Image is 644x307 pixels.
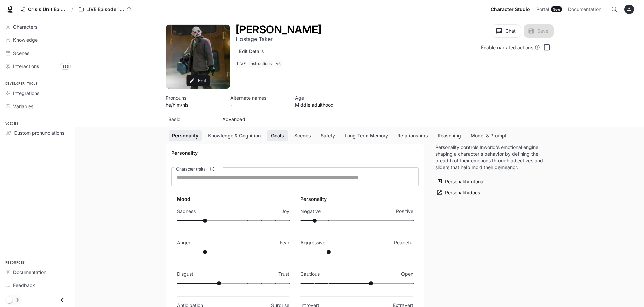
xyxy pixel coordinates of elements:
span: Dark mode toggle [6,296,13,303]
p: Anger [177,239,190,246]
p: Peaceful [394,239,413,246]
p: Fear [280,239,289,246]
p: Disgust [177,271,193,277]
button: Model & Prompt [467,130,510,142]
span: Characters [13,23,37,30]
a: Character Studio [488,3,533,16]
a: Scenes [3,47,72,59]
p: Open [401,271,413,277]
div: New [551,6,562,12]
h6: Mood [177,196,289,203]
p: - [230,101,287,109]
p: Positive [396,208,413,215]
button: Goals [267,130,288,142]
button: Character traits [207,164,217,174]
button: Open character avatar dialog [166,25,230,89]
button: Chat [492,24,521,38]
p: Advanced [222,116,245,123]
div: Enable narrated actions [481,44,540,51]
a: Documentation [3,266,72,278]
button: Open character details dialog [236,24,321,35]
button: Relationships [394,130,431,142]
a: Characters [3,21,72,33]
p: Hostage Taker [236,36,273,42]
a: Variables [3,100,72,112]
span: Feedback [13,282,35,289]
div: Avatar image [166,25,230,89]
button: Open Command Menu [608,3,621,16]
span: Scenes [13,50,29,57]
span: Documentation [568,5,601,14]
button: Personality [169,130,202,142]
span: Variables [13,103,33,110]
a: Feedback [3,279,72,291]
button: Close drawer [55,293,70,307]
a: Documentation [565,3,606,16]
a: Interactions [3,60,72,72]
button: Open character details dialog [236,60,283,70]
span: Custom pronunciations [14,129,64,136]
p: Joy [281,208,289,215]
a: Custom pronunciations [3,127,72,139]
button: Edit Details [236,46,267,57]
span: 383 [60,63,71,70]
span: Character Studio [491,5,530,14]
p: Age [295,94,352,101]
a: Integrations [3,87,72,99]
p: Pronouns [166,94,222,101]
span: Interactions [13,63,39,70]
button: Edit [187,75,210,86]
p: LIVE [237,61,246,66]
span: LIVE [236,60,248,68]
p: he/him/his [166,101,222,109]
div: / [69,6,76,13]
p: Alternate names [230,94,287,101]
span: v5 [275,60,283,68]
p: LIVE Episode 1 - Crisis Unit [86,7,124,12]
p: Personality controls Inworld's emotional engine, shaping a character's behavior by defining the b... [435,144,543,171]
button: Open workspace menu [76,3,134,16]
button: Open character details dialog [236,35,273,43]
span: Crisis Unit Episode 1 [28,7,66,12]
span: Integrations [13,90,39,97]
button: Personalitytutorial [435,176,486,187]
button: Long-Term Memory [341,130,391,142]
p: Trust [278,271,289,277]
span: Knowledge [13,36,38,43]
a: Knowledge [3,34,72,46]
p: Sadness [177,208,196,215]
button: Knowledge & Cognition [204,130,264,142]
a: Crisis Unit Episode 1 [18,3,69,16]
button: Open character details dialog [166,94,222,109]
a: PortalNew [534,3,565,16]
p: Middle adulthood [295,101,352,109]
button: Reasoning [434,130,464,142]
p: v5 [276,61,281,66]
p: Cautious [300,271,320,277]
span: Documentation [13,269,46,276]
a: Personalitydocs [435,187,482,198]
p: Basic [168,116,180,123]
button: Scenes [291,130,314,142]
p: instructions [250,61,272,66]
span: Portal [536,5,549,14]
h4: Personality [171,150,419,156]
span: instructions [248,60,275,68]
h6: Personality [300,196,413,203]
span: Character traits [176,166,205,172]
button: Safety [317,130,339,142]
button: Open character details dialog [295,94,352,109]
h1: [PERSON_NAME] [236,23,321,36]
p: Aggressive [300,239,325,246]
button: Open character details dialog [230,94,287,109]
p: Negative [300,208,321,215]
